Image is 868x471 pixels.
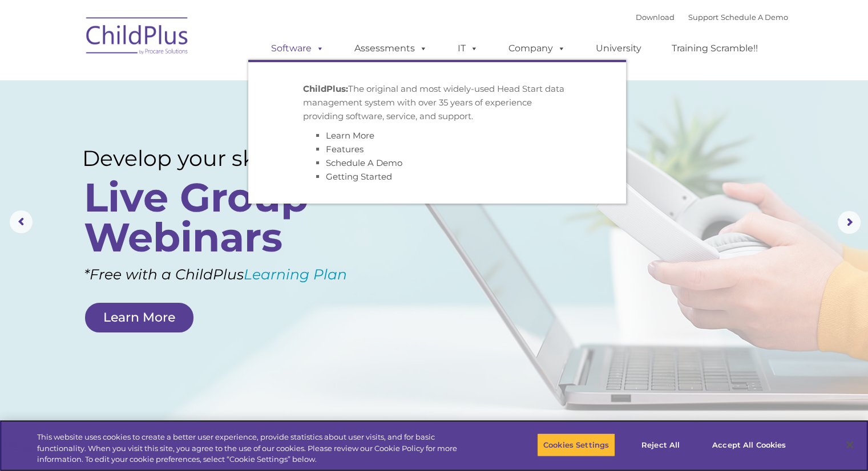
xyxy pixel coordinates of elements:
[37,432,478,465] div: This website uses cookies to create a better user experience, provide statistics about user visit...
[584,37,653,60] a: University
[636,13,675,22] a: Download
[636,13,788,22] font: |
[303,83,348,94] strong: ChildPlus:
[660,37,769,60] a: Training Scramble!!
[84,177,366,257] rs-layer: Live Group Webinars
[80,9,195,66] img: ChildPlus by Procare Solutions
[303,82,571,123] p: The original and most widely-used Head Start data management system with over 35 years of experie...
[343,37,439,60] a: Assessments
[326,130,374,141] a: Learn More
[326,157,402,168] a: Schedule A Demo
[497,37,577,60] a: Company
[537,433,615,457] button: Cookies Settings
[721,13,788,22] a: Schedule A Demo
[688,13,718,22] a: Support
[837,432,862,457] button: Close
[84,262,390,287] rs-layer: *Free with a ChildPlus
[159,122,207,131] span: Phone number
[326,171,392,182] a: Getting Started
[326,144,364,155] a: Features
[625,433,696,457] button: Reject All
[85,303,193,332] a: Learn More
[159,75,193,84] span: Last name
[244,266,347,283] a: Learning Plan
[260,37,336,60] a: Software
[82,145,369,171] rs-layer: Develop your skills with
[706,433,792,457] button: Accept All Cookies
[446,37,490,60] a: IT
